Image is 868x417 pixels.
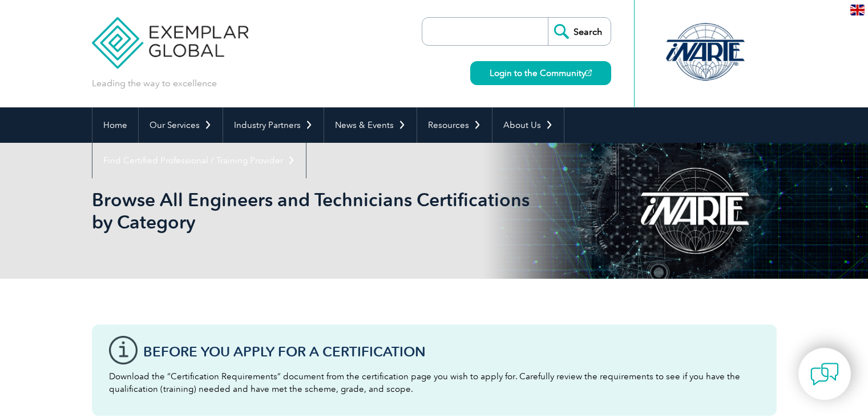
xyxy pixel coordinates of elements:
[470,61,611,85] a: Login to the Community
[548,18,611,45] input: Search
[92,77,217,90] p: Leading the way to excellence
[586,70,592,76] img: open_square.png
[850,5,865,15] img: en
[92,143,306,178] a: Find Certified Professional / Training Provider
[92,107,138,143] a: Home
[492,107,564,143] a: About Us
[223,107,324,143] a: Industry Partners
[417,107,492,143] a: Resources
[92,189,530,233] h1: Browse All Engineers and Technicians Certifications by Category
[324,107,417,143] a: News & Events
[139,107,223,143] a: Our Services
[109,370,760,395] p: Download the “Certification Requirements” document from the certification page you wish to apply ...
[810,360,839,388] img: contact-chat.png
[143,344,760,359] h3: Before You Apply For a Certification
